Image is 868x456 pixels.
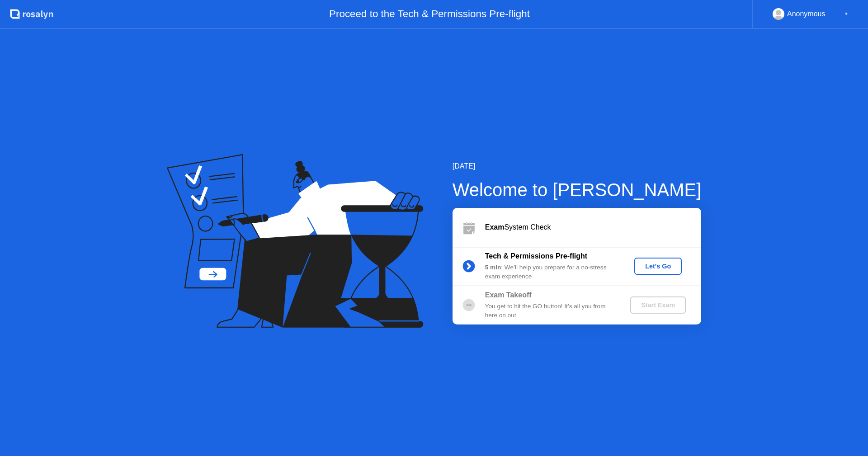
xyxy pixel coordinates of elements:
button: Start Exam [630,296,686,314]
b: Exam [485,223,505,231]
div: ▼ [844,8,849,20]
b: Exam Takeoff [485,291,532,299]
div: Let's Go [638,263,678,270]
div: : We’ll help you prepare for a no-stress exam experience [485,263,615,282]
b: 5 min [485,264,501,271]
div: [DATE] [453,161,702,172]
div: Welcome to [PERSON_NAME] [453,176,702,203]
div: Anonymous [787,8,826,20]
button: Let's Go [634,258,682,275]
div: System Check [485,222,701,233]
div: Start Exam [634,301,682,309]
b: Tech & Permissions Pre-flight [485,252,587,260]
div: You get to hit the GO button! It’s all you from here on out [485,302,615,320]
